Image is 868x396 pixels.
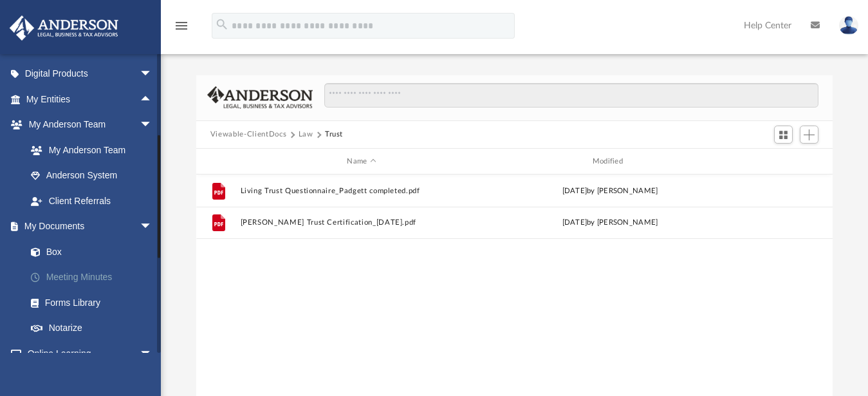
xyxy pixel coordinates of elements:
a: My Entitiesarrow_drop_up [9,86,172,112]
span: arrow_drop_up [140,86,165,113]
img: User Pic [839,16,858,35]
span: arrow_drop_down [140,61,165,88]
a: Meeting Minutes [18,265,172,290]
div: by [PERSON_NAME] [488,218,731,229]
a: Digital Productsarrow_drop_down [9,61,172,87]
a: menu [174,24,189,33]
input: Search files and folders [324,83,818,108]
button: Viewable-ClientDocs [210,129,286,140]
div: Modified [488,156,732,167]
a: My Anderson Teamarrow_drop_down [9,112,165,138]
a: Anderson System [18,163,165,189]
span: arrow_drop_down [140,112,165,138]
img: Anderson Advisors Platinum Portal [6,15,122,41]
button: Living Trust Questionnaire_Padgett completed.pdf [240,187,483,195]
div: Name [239,156,483,167]
span: arrow_drop_down [140,341,165,367]
i: search [215,17,229,32]
div: [DATE] by [PERSON_NAME] [488,185,731,197]
span: [DATE] [562,220,587,227]
button: Law [299,129,313,140]
i: menu [174,18,189,33]
span: arrow_drop_down [140,214,165,240]
div: id [737,156,827,167]
a: Client Referrals [18,188,165,214]
div: id [202,156,234,167]
button: Trust [325,129,343,140]
button: [PERSON_NAME] Trust Certification_[DATE].pdf [240,219,483,227]
button: Switch to Grid View [774,126,793,144]
a: Online Learningarrow_drop_down [9,341,165,366]
button: Add [800,126,819,144]
a: Box [18,239,165,265]
a: Forms Library [18,290,165,316]
a: My Anderson Team [18,137,159,163]
a: My Documentsarrow_drop_down [9,214,172,240]
a: Notarize [18,316,172,341]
